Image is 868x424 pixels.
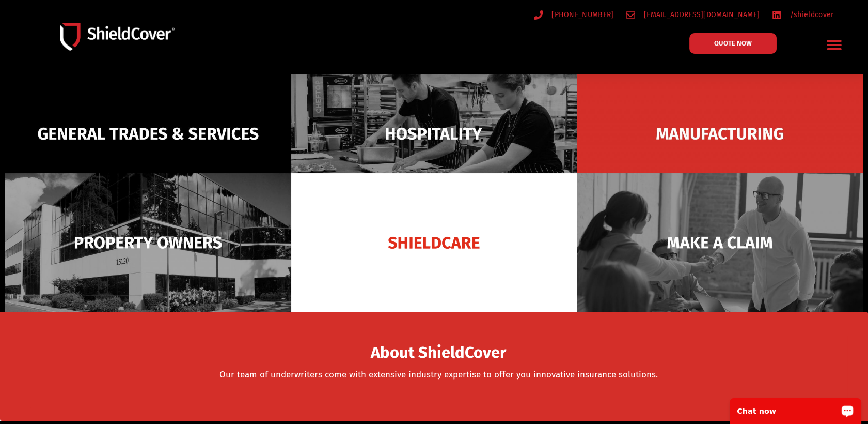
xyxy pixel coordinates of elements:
[219,369,658,380] a: Our team of underwriters come with extensive industry expertise to offer you innovative insurance...
[371,346,506,359] span: About ShieldCover
[534,8,614,21] a: [PHONE_NUMBER]
[626,8,760,21] a: [EMAIL_ADDRESS][DOMAIN_NAME]
[723,391,868,424] iframe: LiveChat chat widget
[772,8,833,21] a: /shieldcover
[823,33,847,57] div: Menu Toggle
[787,8,834,21] span: /shieldcover
[641,8,760,21] span: [EMAIL_ADDRESS][DOMAIN_NAME]
[689,33,777,54] a: QUOTE NOW
[371,350,506,360] a: About ShieldCover
[714,40,752,47] span: QUOTE NOW
[60,23,175,51] img: Shield-Cover-Underwriting-Australia-logo-full
[549,8,613,21] span: [PHONE_NUMBER]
